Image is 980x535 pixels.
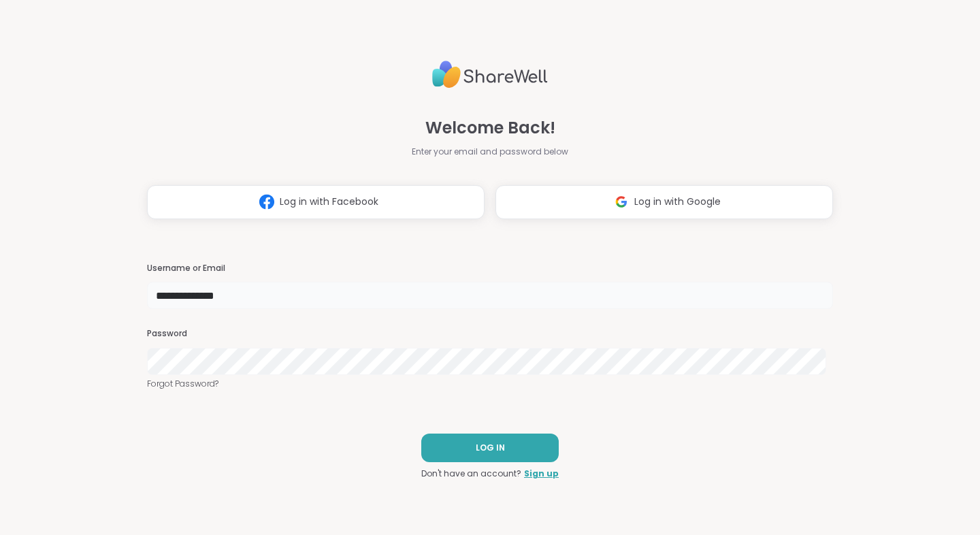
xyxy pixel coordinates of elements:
[432,55,548,94] img: ShareWell Logo
[476,442,505,454] span: LOG IN
[634,195,721,209] span: Log in with Google
[147,328,833,340] h3: Password
[425,116,555,140] span: Welcome Back!
[524,468,559,480] a: Sign up
[280,195,378,209] span: Log in with Facebook
[254,189,280,214] img: ShareWell Logomark
[147,263,833,274] h3: Username or Email
[421,468,521,480] span: Don't have an account?
[421,434,559,462] button: LOG IN
[412,146,568,158] span: Enter your email and password below
[495,185,833,219] button: Log in with Google
[147,378,833,390] a: Forgot Password?
[608,189,634,214] img: ShareWell Logomark
[147,185,485,219] button: Log in with Facebook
